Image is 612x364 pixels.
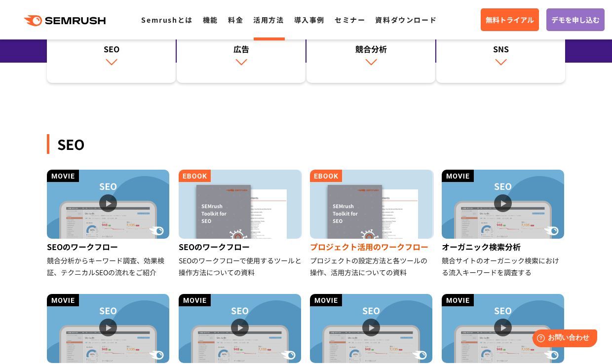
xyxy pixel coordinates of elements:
div: オーガニック検索分析 [442,239,566,255]
a: デモを申し込む [546,8,605,31]
div: 競合分析 [311,43,430,55]
a: オーガニック検索分析 競合サイトのオーガニック検索における流入キーワードを調査する [442,170,566,278]
a: 活用方法 [253,15,284,25]
a: SEOのワークフロー SEOのワークフローで使用するツールと操作方法についての資料 [179,170,303,278]
iframe: Help widget launcher [524,326,601,353]
a: 資料ダウンロード [375,15,437,25]
a: SEOのワークフロー 競合分析からキーワード調査、効果検証、テクニカルSEOの流れをご紹介 [47,170,171,278]
a: SNS [436,23,565,83]
div: SEOのワークフロー [179,239,303,255]
div: SEO [52,43,171,55]
span: デモを申し込む [551,14,600,25]
a: 導入事例 [294,15,325,25]
a: SEO [47,23,176,83]
div: SNS [441,43,560,55]
a: セミナー [335,15,365,25]
a: 機能 [203,15,218,25]
div: プロジェクト活用のワークフロー [310,239,434,255]
div: 競合サイトのオーガニック検索における流入キーワードを調査する [442,255,566,278]
a: 競合分析 [306,23,435,83]
div: 広告 [182,43,301,55]
a: 無料トライアル [481,8,539,31]
a: Semrushとは [141,15,192,25]
a: 料金 [228,15,243,25]
div: SEOのワークフローで使用するツールと操作方法についての資料 [179,255,303,278]
div: 競合分析からキーワード調査、効果検証、テクニカルSEOの流れをご紹介 [47,255,171,278]
a: 広告 [177,23,306,83]
div: SEOのワークフロー [47,239,171,255]
a: プロジェクト活用のワークフロー プロジェクトの設定方法と各ツールの操作、活用方法についての資料 [310,170,434,278]
span: 無料トライアル [486,14,534,25]
div: SEO [47,134,565,154]
div: プロジェクトの設定方法と各ツールの操作、活用方法についての資料 [310,255,434,278]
